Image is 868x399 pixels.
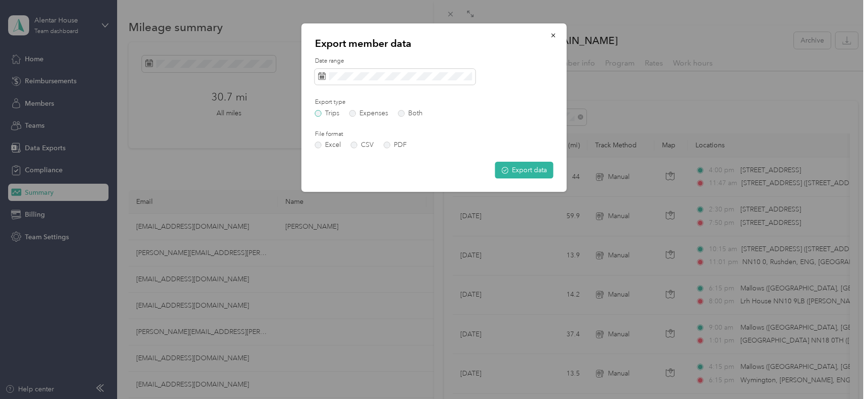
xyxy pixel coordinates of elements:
label: Both [398,110,423,117]
label: Date range [315,57,553,66]
label: Excel [315,142,341,148]
label: Expenses [349,110,388,117]
label: File format [315,130,422,139]
label: Export type [315,98,422,107]
label: Trips [315,110,339,117]
iframe: Everlance-gr Chat Button Frame [814,345,868,399]
p: Export member data [315,37,553,50]
label: PDF [384,142,407,148]
label: CSV [351,142,374,148]
button: Export data [495,162,553,178]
